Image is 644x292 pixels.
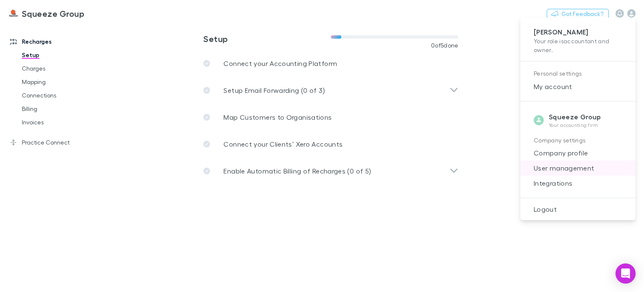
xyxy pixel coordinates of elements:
p: Your role is accountant and owner . [534,37,622,54]
p: Personal settings [534,68,622,79]
div: Open Intercom Messenger [615,263,636,284]
span: My account [527,82,629,92]
span: Company profile [527,148,629,158]
span: User management [527,163,629,173]
span: Logout [527,204,629,214]
strong: Squeeze Group [549,113,601,121]
span: Integrations [527,178,629,188]
p: Your accounting firm [549,122,601,129]
p: Company settings [534,135,622,146]
p: [PERSON_NAME] [534,28,622,37]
